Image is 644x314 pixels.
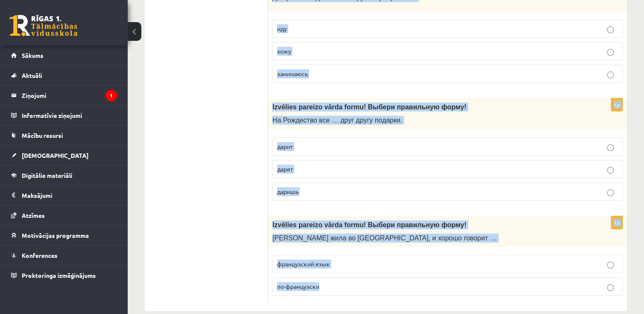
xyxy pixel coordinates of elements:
a: Rīgas 1. Tālmācības vidusskola [9,15,77,36]
span: иду [277,25,287,32]
span: Aktuāli [22,71,42,79]
span: Izvēlies pareizo vārda formu! Выбери правильную форму! [272,221,467,228]
a: Aktuāli [11,66,117,85]
p: 1p [611,216,623,229]
span: Sākums [22,51,43,59]
span: [PERSON_NAME] жила во [GEOGRAPHIC_DATA], и хорошо говорит … [272,234,497,242]
span: Izvēlies pareizo vārda formu! Выбери правильную форму! [272,103,467,111]
input: дарит [607,144,614,151]
span: [DEMOGRAPHIC_DATA] [22,151,89,159]
a: Sākums [11,46,117,65]
input: дарят [607,167,614,174]
span: по-французски [277,283,319,290]
span: Digitālie materiāli [22,171,72,179]
legend: Informatīvie ziņojumi [22,106,117,125]
span: французский язык [277,260,330,268]
input: по-французски [607,284,614,291]
span: дарят [277,165,293,173]
span: хожу [277,47,291,55]
input: иду [607,26,614,33]
span: Mācību resursi [22,131,63,139]
span: Proktoringa izmēģinājums [22,271,96,279]
a: Ziņojumi1 [11,86,117,105]
span: Motivācijas programma [22,231,89,239]
legend: Ziņojumi [22,86,117,105]
span: занимаюсь [277,70,308,77]
a: Motivācijas programma [11,226,117,245]
span: Konferences [22,251,57,259]
span: Atzīmes [22,211,45,219]
span: На Рождество все … друг другу подарки. [272,117,402,124]
span: даришь [277,188,298,195]
input: французский язык [607,262,614,268]
a: Digitālie materiāli [11,166,117,185]
input: даришь [607,189,614,196]
a: Proktoringa izmēģinājums [11,265,117,285]
a: [DEMOGRAPHIC_DATA] [11,146,117,165]
input: занимаюсь [607,71,614,78]
p: 1p [611,98,623,111]
a: Informatīvie ziņojumi [11,106,117,125]
a: Maksājumi [11,186,117,205]
a: Konferences [11,245,117,265]
input: хожу [607,49,614,56]
a: Atzīmes [11,206,117,225]
span: дарит [277,143,293,150]
legend: Maksājumi [22,186,117,205]
i: 1 [106,90,117,101]
a: Mācību resursi [11,126,117,145]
